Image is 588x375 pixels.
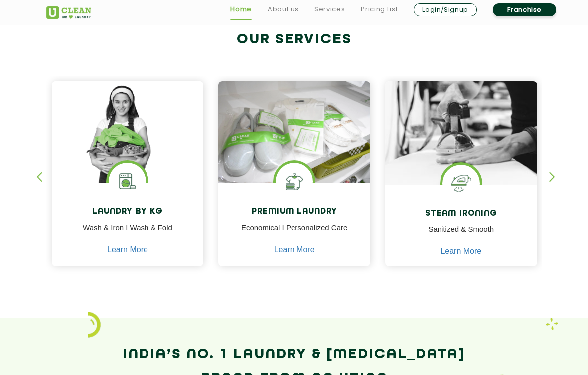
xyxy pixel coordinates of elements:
img: laundry washing machine [109,163,146,200]
img: Shoes Cleaning [276,163,313,200]
h2: Our Services [46,31,542,48]
a: Services [314,3,345,15]
a: Learn More [107,245,148,254]
img: Laundry wash and iron [546,318,558,330]
h4: Steam Ironing [393,209,530,219]
img: clothes ironed [385,81,537,203]
img: laundry done shoes and clothes [218,81,370,183]
a: Learn More [441,247,481,256]
a: Home [230,3,252,15]
img: UClean Laundry and Dry Cleaning [46,6,91,19]
p: Wash & Iron I Wash & Fold [59,222,196,245]
a: Login/Signup [414,3,477,16]
img: steam iron [442,165,480,202]
a: Learn More [274,245,315,254]
h4: Premium Laundry [226,207,363,217]
img: icon_2.png [88,312,101,338]
p: Economical I Personalized Care [226,222,363,245]
a: Franchise [493,3,556,16]
img: a girl with laundry basket [52,81,204,183]
h4: Laundry by Kg [59,207,196,217]
a: Pricing List [361,3,398,15]
p: Sanitized & Smooth [393,224,530,246]
a: About us [268,3,298,15]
